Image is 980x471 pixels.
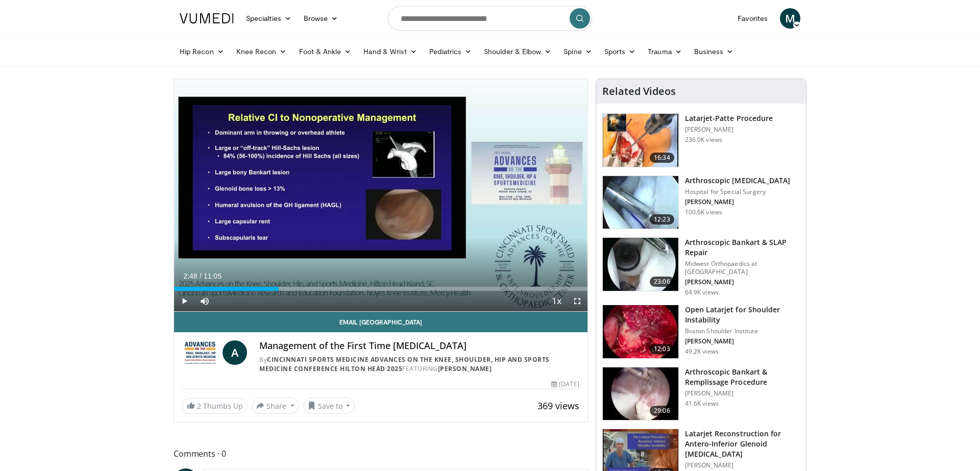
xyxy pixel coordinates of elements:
[685,327,800,335] p: Boston Shoulder Institute
[650,277,674,287] span: 23:06
[685,278,800,286] p: [PERSON_NAME]
[685,367,800,387] h3: Arthroscopic Bankart & Remplissage Procedure
[174,291,194,311] button: Play
[174,41,230,62] a: Hip Recon
[567,291,587,311] button: Fullscreen
[293,41,358,62] a: Foot & Ankle
[557,41,598,62] a: Spine
[685,429,800,459] h3: Latarjet Reconstruction for Antero-Inferior Glenoid [MEDICAL_DATA]
[598,41,642,62] a: Sports
[551,380,579,389] div: [DATE]
[650,214,674,225] span: 12:23
[252,398,299,414] button: Share
[685,136,722,144] p: 236.0K views
[685,176,791,186] h3: Arthroscopic [MEDICAL_DATA]
[603,176,678,229] img: 10039_3.png.150x105_q85_crop-smart_upscale.jpg
[259,355,550,373] a: Cincinnati Sports Medicine Advances on the Knee, Shoulder, Hip and Sports Medicine Conference Hil...
[603,114,678,167] img: 617583_3.png.150x105_q85_crop-smart_upscale.jpg
[200,272,202,280] span: /
[602,237,800,296] a: 23:06 Arthroscopic Bankart & SLAP Repair Midwest Orthopaedics at [GEOGRAPHIC_DATA] [PERSON_NAME] ...
[650,344,674,354] span: 12:03
[182,398,248,414] a: 2 Thumbs Up
[303,398,355,414] button: Save to
[685,348,719,356] p: 49.2K views
[174,447,588,460] span: Comments 0
[685,288,719,296] p: 64.9K views
[478,41,557,62] a: Shoulder & Elbow
[357,41,423,62] a: Hand & Wrist
[230,41,293,62] a: Knee Recon
[650,406,674,416] span: 29:06
[182,340,218,365] img: Cincinnati Sports Medicine Advances on the Knee, Shoulder, Hip and Sports Medicine Conference Hil...
[685,208,722,216] p: 100.6K views
[537,400,579,412] span: 369 views
[174,287,587,291] div: Progress Bar
[180,13,234,23] img: VuMedi Logo
[685,461,800,469] p: [PERSON_NAME]
[183,272,197,280] span: 2:48
[388,6,592,31] input: Search topics, interventions
[685,237,800,258] h3: Arthroscopic Bankart & SLAP Repair
[603,238,678,291] img: cole_0_3.png.150x105_q85_crop-smart_upscale.jpg
[174,79,587,312] video-js: Video Player
[602,85,676,97] h4: Related Videos
[259,340,579,352] h4: Management of the First Time [MEDICAL_DATA]
[602,113,800,167] a: 16:34 Latarjet-Patte Procedure [PERSON_NAME] 236.0K views
[197,401,201,411] span: 2
[685,400,719,408] p: 41.6K views
[603,367,678,420] img: wolf_3.png.150x105_q85_crop-smart_upscale.jpg
[685,305,800,325] h3: Open Latarjet for Shoulder Instability
[685,113,773,123] h3: Latarjet-Patte Procedure
[685,188,791,196] p: Hospital for Special Surgery
[602,305,800,359] a: 12:03 Open Latarjet for Shoulder Instability Boston Shoulder Institute [PERSON_NAME] 49.2K views
[731,8,774,29] a: Favorites
[223,340,247,365] a: A
[685,337,800,345] p: [PERSON_NAME]
[780,8,800,29] a: M
[174,312,587,332] a: Email [GEOGRAPHIC_DATA]
[602,367,800,421] a: 29:06 Arthroscopic Bankart & Remplissage Procedure [PERSON_NAME] 41.6K views
[240,8,298,29] a: Specialties
[423,41,478,62] a: Pediatrics
[298,8,345,29] a: Browse
[685,126,773,134] p: [PERSON_NAME]
[204,272,222,280] span: 11:05
[259,355,579,374] div: By FEATURING
[547,291,567,311] button: Playback Rate
[685,260,800,276] p: Midwest Orthopaedics at [GEOGRAPHIC_DATA]
[602,176,800,230] a: 12:23 Arthroscopic [MEDICAL_DATA] Hospital for Special Surgery [PERSON_NAME] 100.6K views
[438,364,492,373] a: [PERSON_NAME]
[685,389,800,398] p: [PERSON_NAME]
[688,41,740,62] a: Business
[642,41,688,62] a: Trauma
[650,153,674,163] span: 16:34
[685,198,791,206] p: [PERSON_NAME]
[603,305,678,358] img: 944938_3.png.150x105_q85_crop-smart_upscale.jpg
[194,291,215,311] button: Mute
